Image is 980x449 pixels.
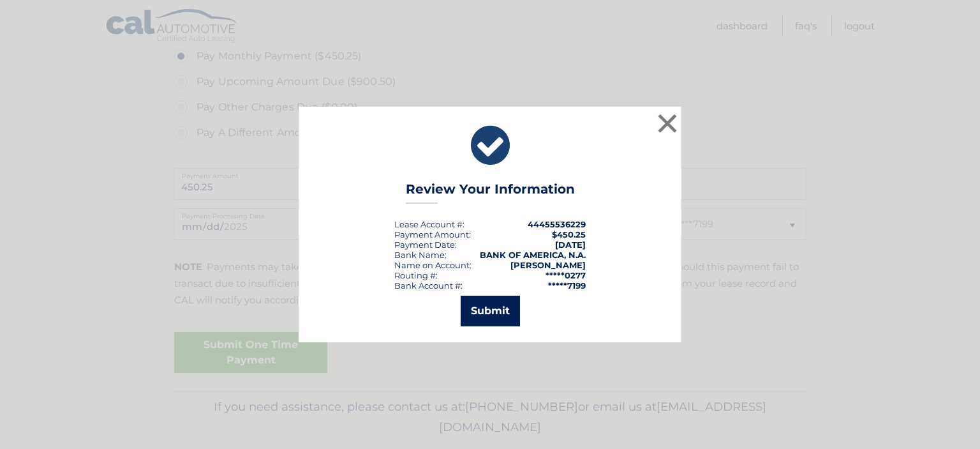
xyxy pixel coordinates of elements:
div: : [394,240,457,250]
button: Submit [461,296,520,326]
div: Name on Account: [394,260,471,270]
div: Payment Amount: [394,229,471,240]
div: Routing #: [394,270,438,280]
button: × [655,110,680,136]
div: Lease Account #: [394,219,464,229]
span: $450.25 [552,229,586,240]
strong: [PERSON_NAME] [510,260,586,270]
div: Bank Account #: [394,280,463,291]
h3: Review Your Information [406,181,575,204]
span: Payment Date [394,240,455,250]
span: [DATE] [555,240,586,250]
strong: BANK OF AMERICA, N.A. [480,250,586,260]
div: Bank Name: [394,250,447,260]
strong: 44455536229 [528,219,586,229]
